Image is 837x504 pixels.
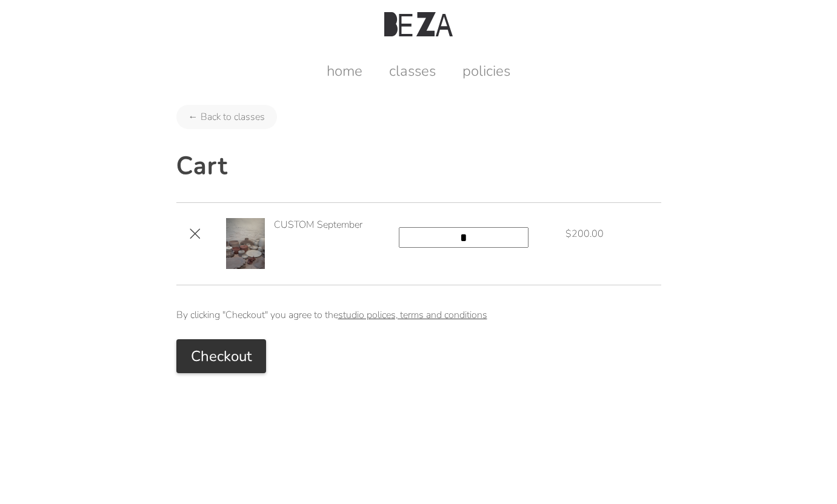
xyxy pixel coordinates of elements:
img: Beza Studio Logo [384,12,452,36]
span: × [176,218,214,248]
a: ← Back to classes [176,105,277,129]
a: home [315,61,375,81]
a: studio polices, terms and conditions [338,308,487,322]
button: Checkout [176,339,266,373]
a: classes [377,61,448,81]
div: $200.00 [565,227,604,240]
p: By clicking "Checkout" you agree to the [176,305,661,325]
a: policies [450,61,522,81]
h2: Cart [176,150,661,182]
img: custom-september.0.jpg [226,218,265,269]
div: CUSTOM September [274,218,409,231]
